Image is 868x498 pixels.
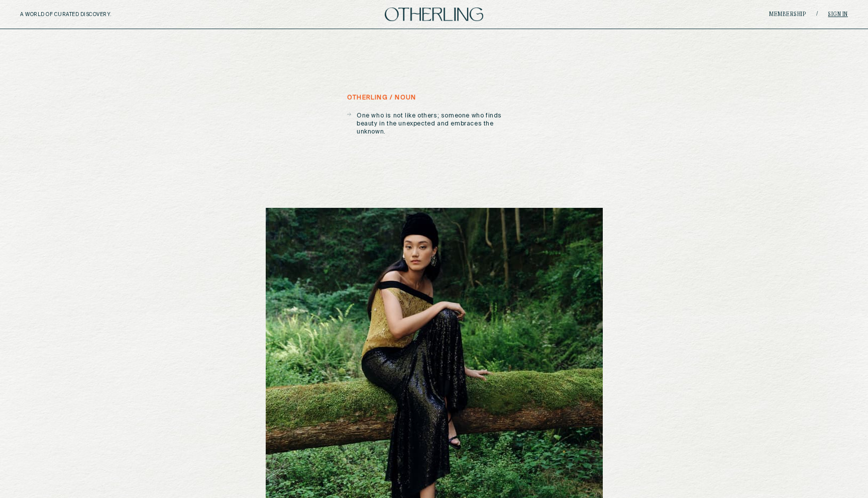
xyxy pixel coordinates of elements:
[828,12,848,18] a: Sign in
[385,8,483,21] img: logo
[357,112,521,136] p: One who is not like others; someone who finds beauty in the unexpected and embraces the unknown.
[20,12,155,18] h5: A WORLD OF CURATED DISCOVERY.
[769,12,806,18] a: Membership
[816,11,818,18] span: /
[347,94,416,101] h5: otherling / noun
